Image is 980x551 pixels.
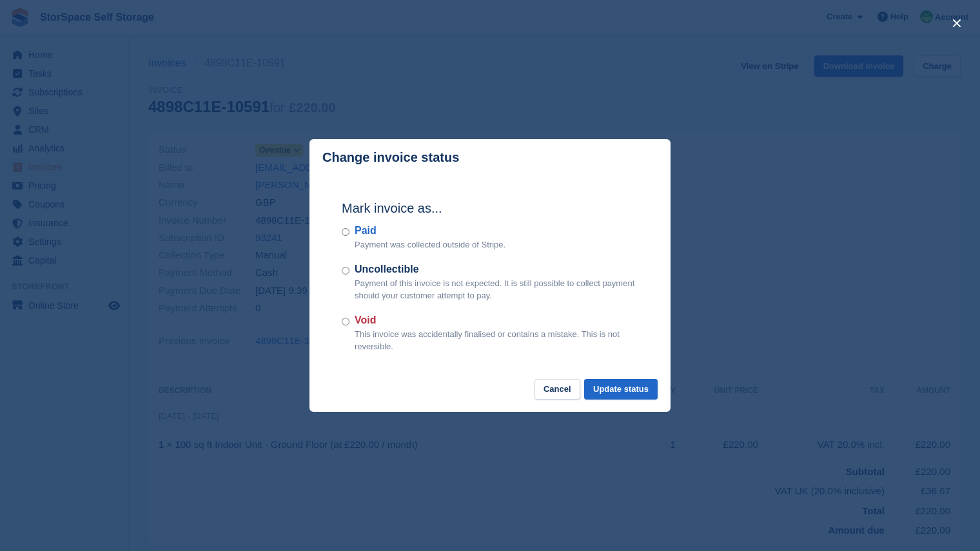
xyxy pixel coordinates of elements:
label: Uncollectible [355,262,638,277]
p: This invoice was accidentally finalised or contains a mistake. This is not reversible. [355,328,638,353]
p: Payment was collected outside of Stripe. [355,238,505,251]
button: close [946,13,967,34]
label: Void [355,313,638,328]
p: Change invoice status [322,150,459,165]
button: Update status [584,379,658,400]
label: Paid [355,223,505,238]
button: Cancel [534,379,580,400]
p: Payment of this invoice is not expected. It is still possible to collect payment should your cust... [355,277,638,302]
h2: Mark invoice as... [342,198,638,218]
